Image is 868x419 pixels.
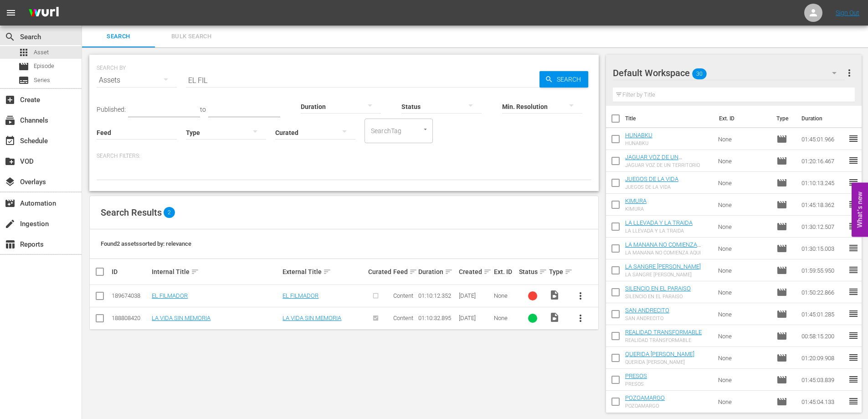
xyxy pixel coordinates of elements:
[152,315,211,321] a: LA VIDA SIN MEMORIA
[625,197,647,204] a: KIMURA
[22,2,66,24] img: ans4CAIJ8jUAAAAAAAAAAAAAAAAAAAAAAAAgQb4GAAAAAAAAAAAAAAAAAAAAAAAAJMjXAAAAAAAAAAAAAAAAAAAAAAAAgAT5G...
[798,216,848,238] td: 01:30:12.507
[282,292,318,299] a: EL FILMADOR
[848,352,859,363] span: reorder
[625,140,652,146] div: HUNABKU
[776,221,787,232] span: Episode
[776,199,787,210] span: Episode
[848,264,859,275] span: reorder
[625,307,669,314] a: SAN ANDRECITO
[97,106,126,113] span: Published:
[625,272,701,278] div: LA SANGRE [PERSON_NAME]
[5,31,15,42] span: Search
[368,268,390,275] div: Curated
[625,372,647,379] a: PRESOS
[625,250,711,256] div: LA MANANA NO COMIENZA AQUI
[5,218,15,229] span: Ingestion
[798,347,848,369] td: 01:20:09.908
[776,134,787,145] span: Episode
[494,315,516,321] div: None
[848,133,859,144] span: reorder
[34,76,50,85] span: Series
[714,281,773,303] td: None
[613,60,845,86] div: Default Workspace
[282,266,365,277] div: External Title
[848,396,859,407] span: reorder
[714,216,773,238] td: None
[494,292,516,299] div: None
[796,106,851,131] th: Duration
[625,132,652,139] a: HUNABKU
[152,266,280,277] div: Internal Title
[848,155,859,166] span: reorder
[848,177,859,188] span: reorder
[519,266,546,277] div: Status
[776,374,787,385] span: Episode
[692,64,707,83] span: 30
[5,198,15,209] span: Automation
[625,403,665,409] div: POZOAMARGO
[776,155,787,166] span: Episode
[418,315,456,321] div: 01:10:32.895
[87,31,149,42] span: Search
[714,128,773,150] td: None
[625,219,693,226] a: LA LLEVADA Y LA TRAIDA
[18,47,29,58] span: Asset
[848,374,859,385] span: reorder
[459,266,491,277] div: Created
[34,62,54,71] span: Episode
[798,259,848,281] td: 01:59:55.950
[418,266,456,277] div: Duration
[575,313,586,324] span: more_vert
[570,285,591,307] button: more_vert
[539,71,588,88] button: Search
[836,9,859,16] a: Sign Out
[393,292,413,299] span: Content
[625,329,702,336] a: REALIDAD TRANSFORMABLE
[798,128,848,150] td: 01:45:01.966
[625,294,691,300] div: SILENCIO EN EL PARAISO
[776,309,787,320] span: Episode
[539,268,547,276] span: sort
[549,312,560,323] span: Video
[393,315,413,321] span: Content
[625,285,691,292] a: SILENCIO EN EL PARAISO
[714,325,773,347] td: None
[565,268,573,276] span: sort
[848,221,859,232] span: reorder
[848,243,859,253] span: reorder
[5,135,15,146] span: Schedule
[798,303,848,325] td: 01:45:01.285
[625,337,702,343] div: REALIDAD TRANSFORMABLE
[798,369,848,391] td: 01:45:03.839
[5,239,15,250] span: Reports
[323,268,331,276] span: sort
[798,150,848,172] td: 01:20:16.467
[101,240,191,247] span: Found 2 assets sorted by: relevance
[570,307,591,329] button: more_vert
[848,330,859,341] span: reorder
[714,391,773,413] td: None
[5,94,15,105] span: Create
[282,315,341,321] a: LA VIDA SIN MEMORIA
[848,199,859,210] span: reorder
[459,292,491,299] div: [DATE]
[776,352,787,363] span: Episode
[798,325,848,347] td: 00:58:15.200
[714,303,773,325] td: None
[625,359,694,365] div: QUERIDA [PERSON_NAME]
[494,268,516,275] div: Ext. ID
[160,31,222,42] span: Bulk Search
[798,172,848,194] td: 01:10:13.245
[418,292,456,299] div: 01:10:12.352
[625,176,678,182] a: JUEGOS DE LA VIDA
[776,396,787,407] span: Episode
[625,316,669,321] div: SAN ANDRECITO
[34,48,49,57] span: Asset
[625,106,714,131] th: Title
[393,266,416,277] div: Feed
[445,268,453,276] span: sort
[714,172,773,194] td: None
[714,194,773,216] td: None
[714,347,773,369] td: None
